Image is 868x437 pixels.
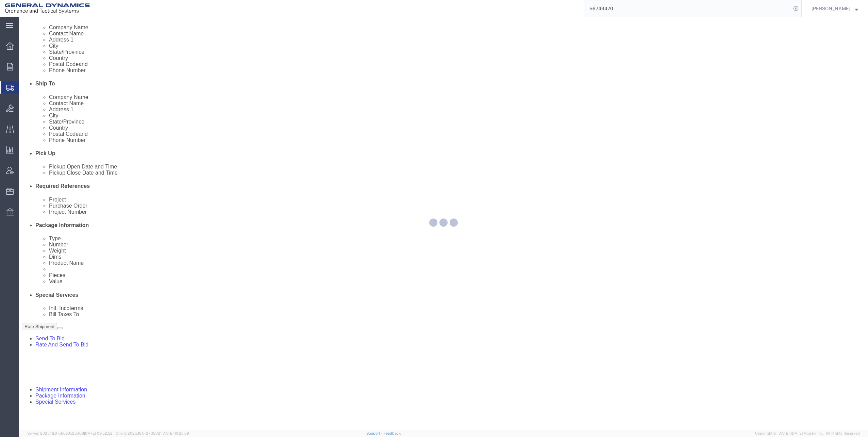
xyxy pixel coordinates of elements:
span: Timothy Kilraine [812,5,850,12]
input: Search for shipment number, reference number [584,0,791,17]
img: logo [5,3,90,14]
span: [DATE] 09:52:52 [84,431,113,435]
span: Client: 2025.18.0-27d3021 [116,431,189,435]
button: [PERSON_NAME] [811,4,858,13]
span: Server: 2025.18.0-bb0e0c2bd68 [27,431,113,435]
span: Copyright © [DATE]-[DATE] Agistix Inc., All Rights Reserved [755,431,860,436]
a: Feedback [383,431,401,435]
a: Support [366,431,383,435]
span: [DATE] 10:20:09 [162,431,189,435]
